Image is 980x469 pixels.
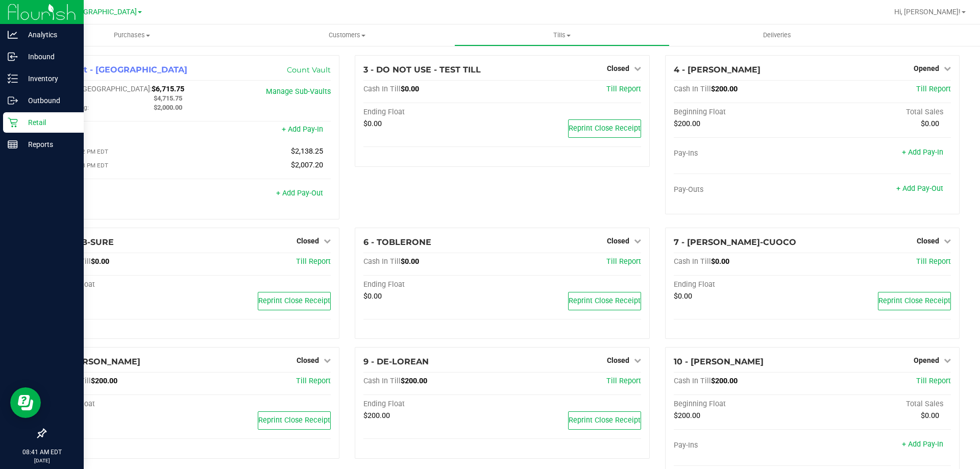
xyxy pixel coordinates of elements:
span: $200.00 [711,85,738,93]
span: Closed [297,237,319,245]
a: + Add Pay-In [902,440,943,449]
p: Retail [18,116,79,129]
a: Till Report [606,257,641,266]
span: 4 - [PERSON_NAME] [674,65,761,75]
inline-svg: Inbound [8,52,18,62]
div: Beginning Float [674,108,813,117]
span: $0.00 [921,411,939,420]
div: Total Sales [812,400,951,409]
span: Tills [455,31,669,40]
a: Deliveries [670,24,885,46]
div: Ending Float [54,280,192,289]
a: Count Vault [287,65,331,75]
span: Closed [607,237,629,245]
span: 9 - DE-LOREAN [363,357,429,366]
span: Cash In [GEOGRAPHIC_DATA]: [54,85,152,93]
span: Cash In Till [363,257,401,266]
p: Reports [18,138,79,151]
span: Closed [297,356,319,364]
div: Ending Float [363,280,502,289]
p: Outbound [18,94,79,107]
div: Pay-Outs [54,190,192,199]
button: Reprint Close Receipt [258,292,331,310]
inline-svg: Inventory [8,73,18,84]
span: Cash In Till [363,85,401,93]
span: [GEOGRAPHIC_DATA] [67,8,137,16]
span: $4,715.75 [154,94,182,102]
div: Ending Float [674,280,813,289]
a: Till Report [606,377,641,385]
span: Customers [240,31,454,40]
span: $0.00 [921,119,939,128]
a: Till Report [916,377,951,385]
a: Manage Sub-Vaults [266,87,331,96]
span: $0.00 [711,257,729,266]
span: Closed [607,64,629,72]
span: Closed [917,237,939,245]
p: 08:41 AM EDT [5,448,79,457]
span: Cash In Till [674,377,711,385]
span: $6,715.75 [152,85,184,93]
span: $0.00 [91,257,109,266]
span: Purchases [24,31,239,40]
a: Till Report [606,85,641,93]
p: [DATE] [5,457,79,464]
span: Reprint Close Receipt [569,297,641,305]
a: + Add Pay-Out [276,189,323,198]
div: Beginning Float [674,400,813,409]
p: Analytics [18,29,79,41]
span: Reprint Close Receipt [878,297,950,305]
p: Inbound [18,51,79,63]
a: Purchases [24,24,239,46]
a: Till Report [916,257,951,266]
a: + Add Pay-In [902,148,943,157]
button: Reprint Close Receipt [568,119,641,138]
span: 8 - [PERSON_NAME] [54,357,140,366]
div: Ending Float [363,400,502,409]
span: $0.00 [401,85,419,93]
span: Closed [607,356,629,364]
span: $200.00 [91,377,117,385]
inline-svg: Retail [8,117,18,128]
span: $2,138.25 [291,147,323,156]
div: Pay-Ins [674,441,813,450]
div: Pay-Ins [674,149,813,158]
span: Opened [914,64,939,72]
a: Till Report [296,377,331,385]
a: Customers [239,24,454,46]
button: Reprint Close Receipt [568,411,641,430]
button: Reprint Close Receipt [568,292,641,310]
div: Ending Float [54,400,192,409]
span: 5 - AL-B-SURE [54,237,114,247]
span: Deliveries [749,31,805,40]
span: Reprint Close Receipt [569,416,641,425]
button: Reprint Close Receipt [878,292,951,310]
span: $2,000.00 [154,104,182,111]
span: Reprint Close Receipt [258,297,330,305]
a: Till Report [296,257,331,266]
span: Reprint Close Receipt [569,124,641,133]
span: Hi, [PERSON_NAME]! [894,8,961,16]
span: Cash In Till [674,85,711,93]
span: $200.00 [363,411,390,420]
span: 3 - DO NOT USE - TEST TILL [363,65,481,75]
span: $200.00 [674,411,700,420]
span: 1 - Vault - [GEOGRAPHIC_DATA] [54,65,187,75]
inline-svg: Reports [8,139,18,150]
a: Tills [454,24,669,46]
div: Pay-Ins [54,126,192,135]
span: Reprint Close Receipt [258,416,330,425]
span: $0.00 [674,292,692,301]
span: $200.00 [401,377,427,385]
button: Reprint Close Receipt [258,411,331,430]
span: $0.00 [363,119,382,128]
div: Ending Float [363,108,502,117]
span: Till Report [916,85,951,93]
